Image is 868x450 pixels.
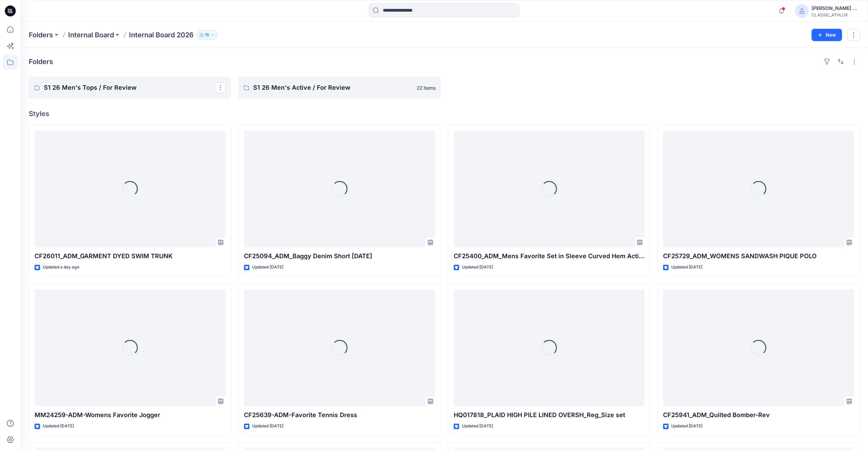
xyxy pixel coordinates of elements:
p: 15 [205,31,209,39]
button: 15 [196,30,218,40]
a: S1 26 Men's Tops / For Review [29,77,231,99]
p: Updated [DATE] [43,423,74,430]
p: Updated [DATE] [252,423,283,430]
p: CF25729_ADM_WOMENS SANDWASH PIQUE POLO [663,251,854,261]
p: CF25639-ADM-Favorite Tennis Dress [244,410,435,420]
div: CLASSIC_ATHLUX [812,12,859,17]
p: Internal Board 2026 [129,30,194,40]
p: Updated [DATE] [462,423,493,430]
p: Updated [DATE] [671,423,702,430]
p: S1 26 Men's Tops / For Review [44,83,215,92]
p: CF25400_ADM_Mens Favorite Set in Sleeve Curved Hem Active Tee [454,251,645,261]
p: CF25941_ADM_Quilted Bomber-Rev [663,410,854,420]
h4: Folders [29,58,53,66]
p: CF25094_ADM_Baggy Denim Short [DATE] [244,251,435,261]
a: Internal Board [68,30,114,40]
p: Updated [DATE] [462,264,493,271]
a: S1 26 Men's Active / For Review22 items [238,77,441,99]
div: [PERSON_NAME] Cfai [812,4,859,12]
h4: Styles [29,110,860,118]
p: HQ017818_PLAID HIGH PILE LINED OVERSH_Reg_Size set [454,410,645,420]
p: CF26011_ADM_GARMENT DYED SWIM TRUNK [35,251,225,261]
p: 22 items [417,84,436,91]
p: S1 26 Men's Active / For Review [253,83,412,92]
a: Folders [29,30,53,40]
svg: avatar [799,8,805,14]
p: MM24259-ADM-Womens Favorite Jogger [35,410,225,420]
button: New [812,29,842,41]
p: Updated [DATE] [252,264,283,271]
p: Updated a day ago [43,264,79,271]
p: Updated [DATE] [671,264,702,271]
